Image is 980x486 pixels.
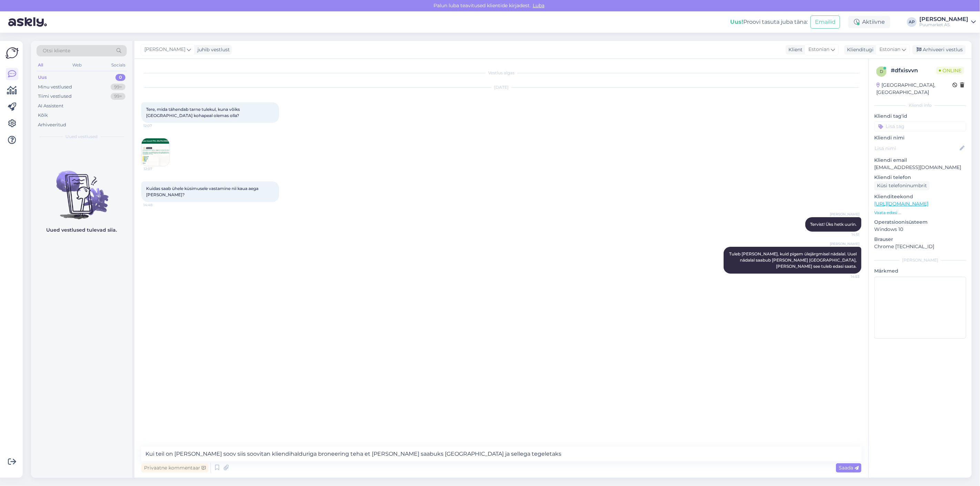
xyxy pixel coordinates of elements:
[874,243,966,250] p: Chrome [TECHNICAL_ID]
[874,193,966,200] p: Klienditeekond
[874,210,966,216] p: Vaata edasi ...
[38,74,47,81] div: Uus
[143,202,169,208] span: 14:48
[141,447,861,461] textarea: Kui teil on [PERSON_NAME] soov siis soovitan kliendihalduriga broneering teha et [PERSON_NAME] sa...
[830,212,859,217] span: [PERSON_NAME]
[111,84,125,91] div: 99+
[144,166,170,171] span: 12:07
[844,46,874,53] div: Klienditugi
[808,46,829,53] span: Estonian
[730,18,808,26] div: Proovi tasuta juba täna:
[834,232,859,237] span: 14:51
[907,17,917,27] div: AP
[912,45,966,54] div: Arhiveeri vestlus
[936,67,964,74] span: Online
[38,122,66,128] div: Arhiveeritud
[144,46,185,53] span: [PERSON_NAME]
[38,112,48,119] div: Kõik
[47,226,117,234] p: Uued vestlused tulevad siia.
[874,219,966,226] p: Operatsioonisüsteem
[848,16,890,28] div: Aktiivne
[830,241,859,246] span: [PERSON_NAME]
[38,84,72,91] div: Minu vestlused
[874,102,966,108] div: Kliendi info
[875,145,958,152] input: Lisa nimi
[879,46,900,53] span: Estonian
[874,267,966,275] p: Märkmed
[37,61,44,70] div: All
[38,103,63,109] div: AI Assistent
[195,46,230,53] div: juhib vestlust
[874,181,930,190] div: Küsi telefoninumbrit
[143,123,169,128] span: 12:07
[31,158,132,220] img: No chats
[142,138,169,166] img: Attachment
[729,251,858,269] span: Tuleb [PERSON_NAME], kuid pigem ülejärgmisel nädalal. Uuel nädalal saabub [PERSON_NAME] [GEOGRAPH...
[919,17,968,22] div: [PERSON_NAME]
[874,257,966,263] div: [PERSON_NAME]
[141,463,208,473] div: Privaatne kommentaar
[810,222,857,227] span: Tervist! Üks hetk uurin.
[839,465,859,471] span: Saada
[874,201,928,207] a: [URL][DOMAIN_NAME]
[115,74,125,81] div: 0
[874,134,966,141] p: Kliendi nimi
[874,174,966,181] p: Kliendi telefon
[66,134,98,140] span: Uued vestlused
[891,66,936,75] div: # dfxisvvn
[874,226,966,233] p: Windows 10
[874,236,966,243] p: Brauser
[146,186,259,197] span: Kuidas saab ühele küsimusele vastamine nii kaua aega [PERSON_NAME]?
[876,82,952,96] div: [GEOGRAPHIC_DATA], [GEOGRAPHIC_DATA]
[874,157,966,164] p: Kliendi email
[810,15,840,29] button: Emailid
[146,107,241,118] span: Tere, mida tähendab tarne tulekul, kuna võiks [GEOGRAPHIC_DATA] kohapeal olemas olla?
[6,46,19,60] img: Askly Logo
[919,17,976,28] a: [PERSON_NAME]Puumarket AS
[43,47,70,54] span: Otsi kliente
[71,61,83,70] div: Web
[874,164,966,171] p: [EMAIL_ADDRESS][DOMAIN_NAME]
[874,121,966,131] input: Lisa tag
[874,113,966,120] p: Kliendi tag'id
[786,46,803,53] div: Klient
[110,61,127,70] div: Socials
[111,93,125,100] div: 99+
[834,274,859,279] span: 14:53
[38,93,72,100] div: Tiimi vestlused
[730,19,743,25] b: Uus!
[880,69,883,74] span: d
[531,2,547,9] span: Luba
[919,22,968,28] div: Puumarket AS
[141,70,861,76] div: Vestlus algas
[141,84,861,91] div: [DATE]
